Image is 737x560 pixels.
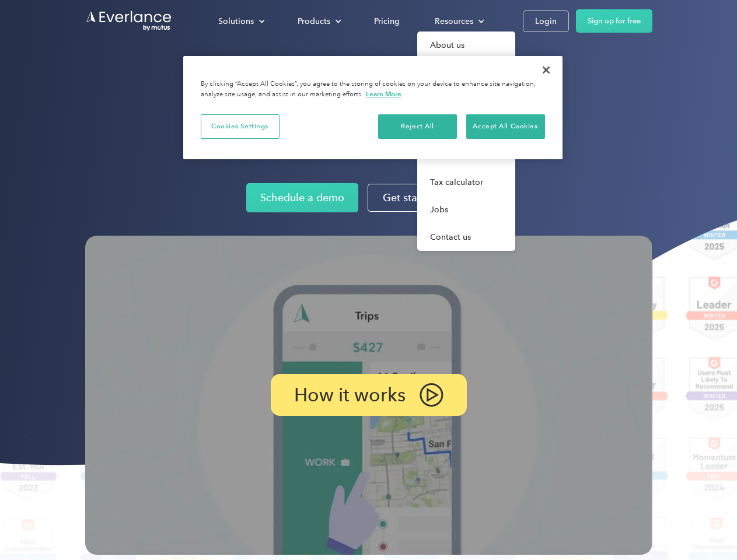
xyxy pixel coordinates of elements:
input: Submit [86,69,145,94]
a: Tax calculator [417,169,515,196]
a: Sign up for free [576,9,652,33]
div: Resources [435,14,473,29]
a: Jobs [417,196,515,223]
div: Products [298,14,330,29]
a: Pricing [362,11,411,32]
a: More information about your privacy, opens in a new tab [366,90,401,98]
p: How it works [294,388,406,402]
button: Close [533,57,559,83]
a: Get started for free [368,184,491,212]
div: Solutions [218,14,254,29]
div: Resources [423,11,494,32]
a: Login [523,10,569,32]
nav: Resources [417,32,515,251]
a: Contact us [417,223,515,251]
div: By clicking “Accept All Cookies”, you agree to the storing of cookies on your device to enhance s... [201,79,545,100]
a: Schedule a demo [246,183,358,212]
a: About us [417,32,515,59]
div: Solutions [207,11,274,32]
button: Accept All Cookies [466,114,545,139]
div: Pricing [374,14,400,29]
div: Privacy [183,56,563,159]
div: Login [535,14,557,29]
div: Cookie banner [183,56,563,159]
a: Go to homepage [85,10,173,32]
div: Products [286,11,351,32]
button: Cookies Settings [201,114,280,139]
button: Reject All [378,114,457,139]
